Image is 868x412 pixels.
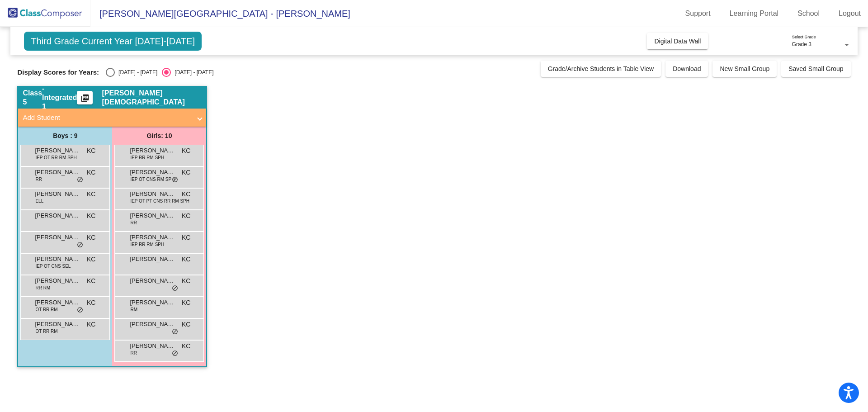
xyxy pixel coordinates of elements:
[35,306,57,313] span: OT RR RM
[42,84,77,111] span: - Integrated 1
[182,211,190,221] span: KC
[130,306,137,313] span: RM
[35,284,50,291] span: RR RM
[130,276,175,285] span: [PERSON_NAME]
[35,320,80,329] span: [PERSON_NAME]
[35,189,80,199] span: [PERSON_NAME]
[172,285,178,292] span: do_not_disturb_alt
[792,41,811,47] span: Grade 3
[130,350,137,356] span: RR
[87,320,95,329] span: KC
[182,168,190,177] span: KC
[182,255,190,264] span: KC
[77,307,83,314] span: do_not_disturb_alt
[130,198,189,204] span: IEP OT PT CNS RR RM SPH
[130,241,164,248] span: IEP RR RM SPH
[678,6,718,21] a: Support
[24,32,202,51] span: Third Grade Current Year [DATE]-[DATE]
[781,61,850,77] button: Saved Small Group
[77,176,83,184] span: do_not_disturb_alt
[35,176,42,183] span: RR
[87,298,95,308] span: KC
[182,233,190,242] span: KC
[172,328,178,336] span: do_not_disturb_alt
[23,89,42,107] span: Class 5
[182,341,190,351] span: KC
[673,65,701,72] span: Download
[130,168,175,177] span: [PERSON_NAME]
[172,350,178,357] span: do_not_disturb_alt
[130,189,175,199] span: [PERSON_NAME]
[130,298,175,307] span: [PERSON_NAME]
[541,61,661,77] button: Grade/Archive Students in Table View
[18,127,112,145] div: Boys : 9
[87,211,95,221] span: KC
[112,127,206,145] div: Girls: 10
[115,68,157,76] div: [DATE] - [DATE]
[182,146,190,156] span: KC
[35,328,57,335] span: OT RR RM
[87,189,95,199] span: KC
[130,320,175,329] span: [PERSON_NAME]
[130,146,175,155] span: [PERSON_NAME]
[654,38,701,45] span: Digital Data Wall
[130,211,175,220] span: [PERSON_NAME]
[171,68,213,76] div: [DATE] - [DATE]
[720,65,769,72] span: New Small Group
[35,211,80,220] span: [PERSON_NAME]
[130,341,175,350] span: [PERSON_NAME]
[87,146,95,156] span: KC
[182,298,190,308] span: KC
[17,68,99,76] span: Display Scores for Years:
[548,65,654,72] span: Grade/Archive Students in Table View
[130,176,175,183] span: IEP OT CNS RM SPH
[35,198,43,204] span: ELL
[788,65,843,72] span: Saved Small Group
[182,189,190,199] span: KC
[712,61,777,77] button: New Small Group
[102,89,202,107] span: [PERSON_NAME][DEMOGRAPHIC_DATA]
[130,233,175,242] span: [PERSON_NAME]
[77,91,93,104] button: Print Students Details
[831,6,868,21] a: Logout
[130,255,175,264] span: [PERSON_NAME]
[130,154,164,161] span: IEP RR RM SPH
[35,263,71,270] span: IEP OT CNS SEL
[172,176,178,184] span: do_not_disturb_alt
[665,61,708,77] button: Download
[106,68,213,77] mat-radio-group: Select an option
[35,146,80,155] span: [PERSON_NAME]
[18,109,206,127] mat-expansion-panel-header: Add Student
[35,154,76,161] span: IEP OT RR RM SPH
[35,255,80,264] span: [PERSON_NAME]
[35,233,80,242] span: [PERSON_NAME]
[35,168,80,177] span: [PERSON_NAME]
[790,6,827,21] a: School
[35,298,80,307] span: [PERSON_NAME]
[80,94,90,106] mat-icon: picture_as_pdf
[722,6,786,21] a: Learning Portal
[35,276,80,285] span: [PERSON_NAME]
[87,168,95,177] span: KC
[77,242,83,249] span: do_not_disturb_alt
[90,6,350,21] span: [PERSON_NAME][GEOGRAPHIC_DATA] - [PERSON_NAME]
[130,219,137,226] span: RR
[87,233,95,242] span: KC
[87,255,95,264] span: KC
[87,276,95,286] span: KC
[23,113,191,123] mat-panel-title: Add Student
[647,33,708,49] button: Digital Data Wall
[182,320,190,329] span: KC
[182,276,190,286] span: KC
